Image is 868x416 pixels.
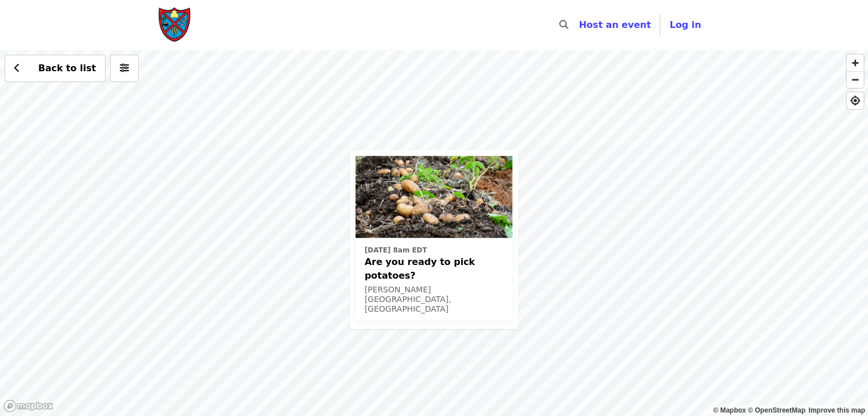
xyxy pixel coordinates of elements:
[14,63,20,74] i: chevron-left icon
[575,11,584,39] input: Search
[669,19,701,30] span: Log in
[356,156,512,320] a: See details for "Are you ready to pick potatoes?"
[38,63,96,74] span: Back to list
[365,255,503,283] span: Are you ready to pick potatoes?
[120,63,129,74] i: sliders-h icon
[847,92,863,109] button: Find My Location
[365,245,427,255] time: [DATE] 8am EDT
[356,156,512,238] img: Are you ready to pick potatoes? organized by Society of St. Andrew
[847,71,863,88] button: Zoom Out
[5,55,106,82] button: Back to list
[847,55,863,71] button: Zoom In
[748,406,805,414] a: OpenStreetMap
[3,399,54,413] a: Mapbox logo
[365,285,503,313] div: [PERSON_NAME][GEOGRAPHIC_DATA], [GEOGRAPHIC_DATA]
[809,406,865,414] a: Map feedback
[559,19,568,30] i: search icon
[713,406,746,414] a: Mapbox
[110,55,139,82] button: More filters (0 selected)
[158,7,192,43] img: Society of St. Andrew - Home
[660,14,710,36] button: Log in
[579,19,651,30] a: Host an event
